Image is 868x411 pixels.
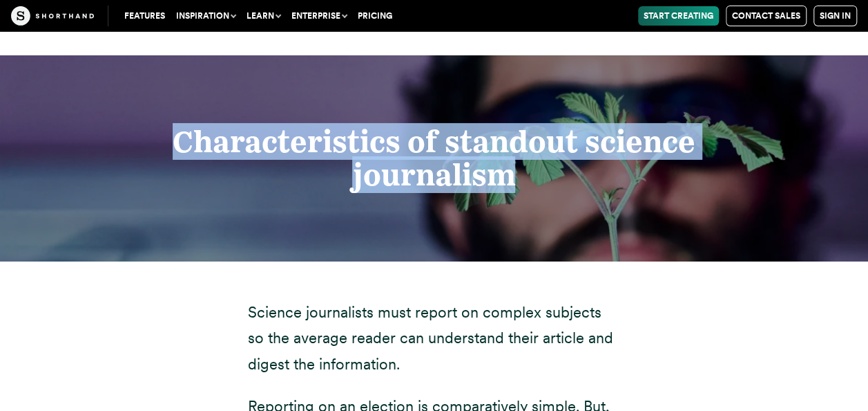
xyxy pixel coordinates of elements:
button: Inspiration [171,6,241,26]
button: Learn [241,6,286,26]
a: Features [119,6,171,26]
a: Sign in [813,6,857,26]
p: Science journalists must report on complex subjects so the average reader can understand their ar... [248,300,621,377]
img: The Craft [11,6,94,26]
a: Pricing [352,6,398,26]
strong: Characteristics of standout science journalism [173,123,695,193]
a: Contact Sales [726,6,807,26]
a: Start Creating [638,6,719,26]
button: Enterprise [286,6,352,26]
